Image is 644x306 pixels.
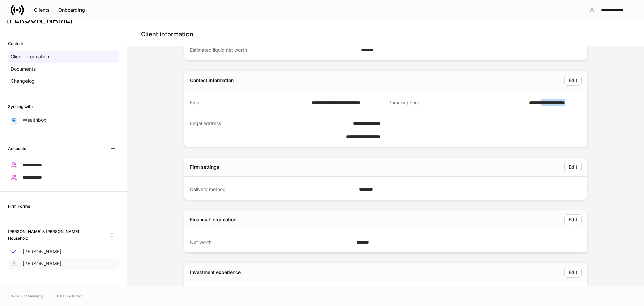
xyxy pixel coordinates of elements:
[8,63,119,75] a: Documents
[8,258,119,270] a: [PERSON_NAME]
[190,216,236,223] div: Financial information
[54,5,89,15] button: Onboarding
[8,51,119,63] a: Client information
[564,75,582,86] button: Edit
[190,164,219,170] div: Firm settings
[8,145,26,152] h6: Accounts
[569,217,577,222] div: Edit
[8,246,119,258] a: [PERSON_NAME]
[190,186,355,193] div: Delivery method
[569,270,577,275] div: Edit
[8,103,33,110] h6: Syncing with
[11,65,36,72] p: Documents
[564,162,582,172] button: Edit
[58,8,85,12] div: Onboarding
[23,248,61,255] p: [PERSON_NAME]
[57,293,82,299] a: Data Disclaimer
[11,53,49,60] p: Client information
[141,30,193,38] h4: Client information
[8,75,119,87] a: Changelog
[11,293,44,299] span: © 2025 OneAdvisory
[190,77,234,84] div: Contact information
[30,5,54,15] button: Clients
[8,40,23,47] h6: Content
[564,267,582,278] button: Edit
[190,269,241,276] div: Investment experience
[8,203,30,209] h6: Firm Forms
[11,78,35,84] p: Changelog
[190,47,357,53] div: Estimated liquid net worth
[8,228,100,241] h6: [PERSON_NAME] & [PERSON_NAME] Household
[388,99,525,106] div: Primary phone
[23,260,61,267] p: [PERSON_NAME]
[564,214,582,225] button: Edit
[8,114,119,126] a: Wealthbox
[23,117,46,123] p: Wealthbox
[190,120,331,140] div: Legal address
[190,239,353,246] div: Net worth
[569,165,577,169] div: Edit
[190,99,307,106] div: Email
[569,78,577,83] div: Edit
[34,8,50,12] div: Clients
